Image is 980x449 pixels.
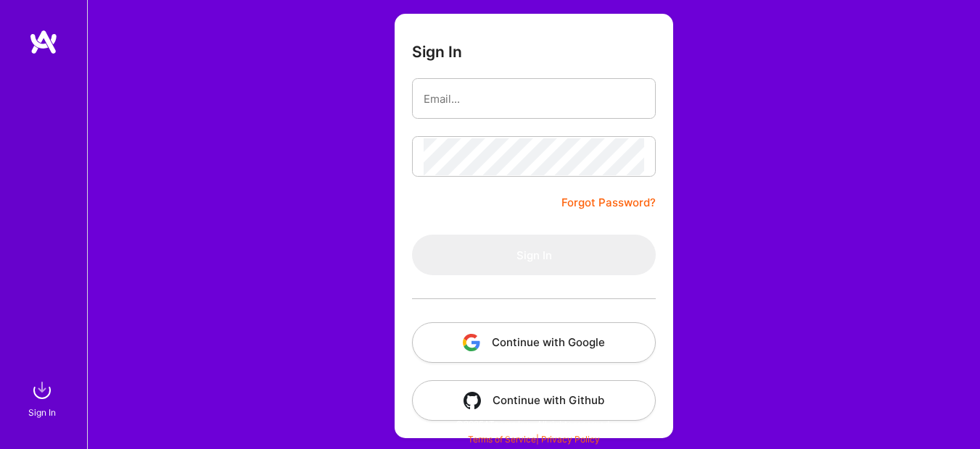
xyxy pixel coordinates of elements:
[412,43,462,61] h3: Sign In
[464,392,481,409] img: icon
[463,334,480,351] img: icon
[412,235,656,275] button: Sign In
[412,380,656,421] button: Continue with Github
[28,376,57,405] img: sign in
[561,194,656,211] a: Forgot Password?
[412,322,656,363] button: Continue with Google
[28,405,56,420] div: Sign In
[30,376,57,420] a: sign inSign In
[468,434,536,445] a: Terms of Service
[424,80,644,117] input: Email...
[87,406,980,442] div: © 2025 ATeams Inc., All rights reserved.
[29,29,58,55] img: logo
[468,434,600,445] span: |
[541,434,600,445] a: Privacy Policy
